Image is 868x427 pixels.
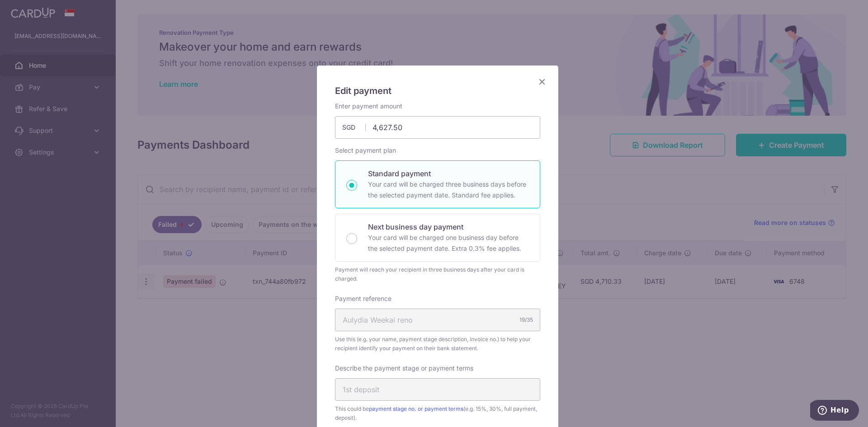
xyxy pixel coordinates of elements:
[335,116,540,139] input: 0.00
[810,400,859,422] iframe: Opens a widget where you can find more information
[368,232,529,254] p: Your card will be charged one business day before the selected payment date. Extra 0.3% fee applies.
[335,102,402,111] label: Enter payment amount
[335,335,540,353] span: Use this (e.g. your name, payment stage description, invoice no.) to help your recipient identify...
[368,168,529,179] p: Standard payment
[342,123,366,132] span: SGD
[335,265,540,283] div: Payment will reach your recipient in three business days after your card is charged.
[335,364,473,373] label: Describe the payment stage or payment terms
[368,179,529,201] p: Your card will be charged three business days before the selected payment date. Standard fee appl...
[335,404,540,422] span: This could be (e.g. 15%, 30%, full payment, deposit).
[335,146,396,155] label: Select payment plan
[368,221,529,232] p: Next business day payment
[537,76,547,87] button: Close
[519,315,533,324] div: 19/35
[335,294,392,303] label: Payment reference
[335,84,540,98] h5: Edit payment
[369,405,463,412] a: payment stage no. or payment terms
